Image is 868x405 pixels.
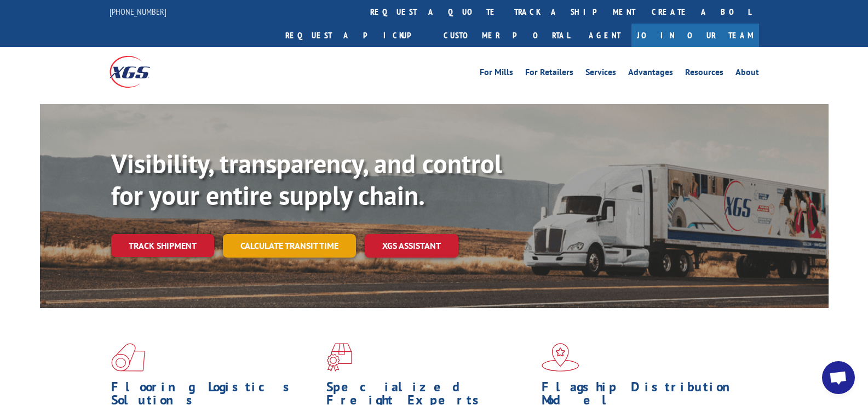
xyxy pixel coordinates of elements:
[111,146,502,212] b: Visibility, transparency, and control for your entire supply chain.
[110,6,166,17] a: [PHONE_NUMBER]
[578,24,631,47] a: Agent
[628,68,673,80] a: Advantages
[585,68,616,80] a: Services
[365,234,458,258] a: XGS ASSISTANT
[277,24,435,47] a: Request a pickup
[326,343,352,372] img: xgs-icon-focused-on-flooring-red
[685,68,723,80] a: Resources
[822,361,855,394] a: Open chat
[735,68,759,80] a: About
[435,24,578,47] a: Customer Portal
[480,68,513,80] a: For Mills
[631,24,759,47] a: Join Our Team
[525,68,573,80] a: For Retailers
[111,343,145,372] img: xgs-icon-total-supply-chain-intelligence-red
[542,343,579,372] img: xgs-icon-flagship-distribution-model-red
[111,234,214,257] a: Track shipment
[223,234,356,258] a: Calculate transit time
